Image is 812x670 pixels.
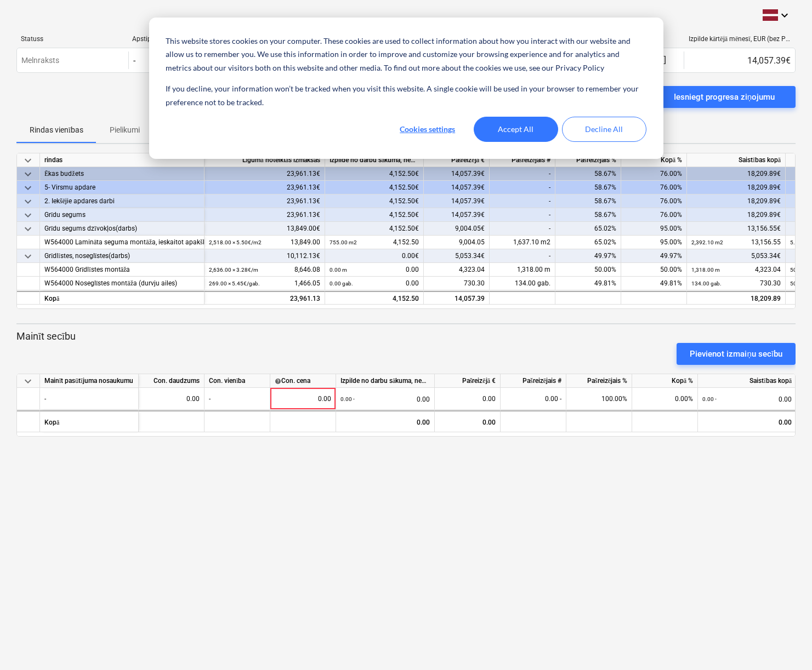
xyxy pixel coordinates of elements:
[621,222,687,236] div: 95.00%
[205,374,270,388] div: Con. vienība
[325,249,424,263] div: 0.00€
[702,396,717,402] small: 0.00 -
[621,263,687,277] div: 50.00%
[555,222,621,236] div: 65.02%
[205,153,325,167] div: Līgumā noteiktās izmaksas
[501,388,566,410] div: 0.00 -
[691,263,781,277] div: 4,323.04
[209,280,260,287] small: 269.00 × 5.45€ / gab.
[209,263,320,277] div: 8,646.08
[687,181,786,194] div: 18,209.89€
[684,51,795,69] div: 14,057.39€
[621,153,687,167] div: Kopā %
[687,249,786,263] div: 5,053.34€
[275,388,331,410] div: 0.00
[490,249,555,263] div: -
[40,153,205,167] div: rindas
[166,82,646,109] p: If you decline, your information won’t be tracked when you visit this website. A single cookie wi...
[40,291,205,305] div: Kopā
[424,263,490,277] div: 4,323.04
[566,374,632,388] div: Pašreizējais %
[424,167,490,181] div: 14,057.39€
[555,249,621,263] div: 49.97%
[690,347,782,361] div: Pievienot izmaiņu secību
[687,153,786,167] div: Saistības kopā
[340,396,355,402] small: 0.00 -
[687,194,786,208] div: 18,209.89€
[21,35,123,43] div: Statuss
[139,374,205,388] div: Con. daudzums
[166,35,646,75] p: This website stores cookies on your computer. These cookies are used to collect information about...
[687,291,786,305] div: 18,209.89
[21,209,35,222] span: keyboard_arrow_down
[205,388,270,410] div: -
[21,375,35,388] span: keyboard_arrow_down
[566,388,632,410] div: 100.00%
[209,267,258,273] small: 2,636.00 × 3.28€ / m
[435,374,501,388] div: Pašreizējā €
[21,154,35,167] span: keyboard_arrow_down
[209,277,320,290] div: 1,466.05
[325,181,424,194] div: 4,152.50€
[21,222,35,236] span: keyboard_arrow_down
[490,153,555,167] div: Pašreizējais #
[325,194,424,208] div: 4,152.50€
[562,117,646,142] button: Decline All
[21,168,35,181] span: keyboard_arrow_down
[555,208,621,222] div: 58.67%
[689,35,791,43] div: Izpilde kārtējā mēnesī, EUR (bez PVN)
[621,194,687,208] div: 76.00%
[424,194,490,208] div: 14,057.39€
[674,90,775,104] div: Iesniegt progresa ziņojumu
[44,181,200,194] div: 5- Virsmu apdare
[275,377,281,384] span: help
[691,236,781,249] div: 13,156.55
[621,249,687,263] div: 49.97%
[330,239,357,245] small: 755.00 m2
[555,277,621,290] div: 49.81%
[385,117,470,142] button: Cookies settings
[490,181,555,194] div: -
[110,124,140,136] p: Pielikumi
[790,267,809,273] small: 50.00%
[209,236,320,249] div: 13,849.00
[330,236,419,249] div: 4,152.50
[424,236,490,249] div: 9,004.05
[330,280,353,287] small: 0.00 gab.
[21,250,35,263] span: keyboard_arrow_down
[424,153,490,167] div: Pašreizējā €
[555,153,621,167] div: Pašreizējais %
[555,263,621,277] div: 50.00%
[275,374,331,388] div: Con. cena
[330,277,419,290] div: 0.00
[790,280,809,287] small: 50.19%
[621,236,687,249] div: 95.00%
[30,124,83,136] p: Rindas vienības
[621,277,687,290] div: 49.81%
[21,181,35,194] span: keyboard_arrow_down
[490,222,555,236] div: -
[21,55,59,66] p: Melnraksts
[16,330,796,343] p: Mainīt secību
[424,222,490,236] div: 9,004.05€
[336,410,435,432] div: 0.00
[435,410,501,432] div: 0.00
[21,195,35,208] span: keyboard_arrow_down
[325,208,424,222] div: 4,152.50€
[44,167,200,181] div: Ēkas budžets
[698,374,797,388] div: Saistības kopā
[330,292,419,306] div: 4,152.50
[424,291,490,305] div: 14,057.39
[555,194,621,208] div: 58.67%
[555,181,621,194] div: 58.67%
[691,267,720,273] small: 1,318.00 m
[44,208,200,222] div: Grīdu segums
[621,167,687,181] div: 76.00%
[677,343,796,365] button: Pievienot izmaiņu secību
[44,249,200,263] div: Grīdlīstes, noseglīstes(darbs)
[205,222,325,236] div: 13,849.00€
[40,410,139,432] div: Kopā
[687,167,786,181] div: 18,209.89€
[424,277,490,290] div: 730.30
[336,374,435,388] div: Izpilde no darbu sākuma, neskaitot kārtējā mēneša izpildi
